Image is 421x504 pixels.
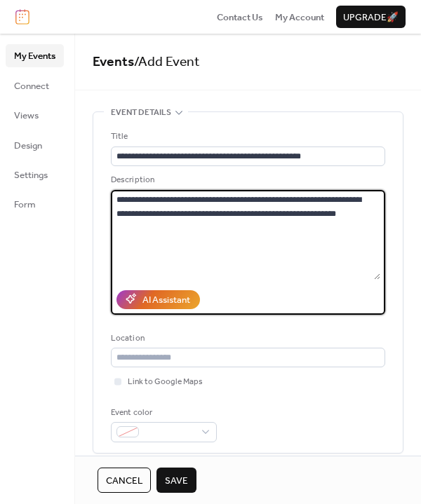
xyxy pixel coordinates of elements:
a: My Events [6,44,64,67]
span: Design [14,139,42,153]
span: Event details [111,106,171,120]
a: Design [6,134,64,156]
div: Event color [111,406,214,420]
a: Settings [6,163,64,186]
a: Events [93,49,134,75]
span: Settings [14,168,48,182]
div: Title [111,130,382,144]
span: Contact Us [217,11,263,25]
a: Contact Us [217,10,263,24]
button: Cancel [98,468,151,493]
a: My Account [275,10,324,24]
div: Location [111,332,382,346]
img: logo [15,9,29,25]
span: Cancel [106,474,142,488]
button: Save [156,468,196,493]
span: Views [14,109,39,123]
span: Save [165,474,188,488]
div: AI Assistant [142,293,190,307]
button: Upgrade🚀 [336,6,406,28]
a: Form [6,193,64,215]
span: Form [14,198,36,212]
span: Link to Google Maps [128,375,203,389]
a: Connect [6,74,64,97]
span: Connect [14,79,49,93]
a: Views [6,104,64,126]
span: / Add Event [134,49,200,75]
span: My Account [275,11,324,25]
button: AI Assistant [116,290,200,308]
div: Description [111,173,382,187]
span: My Events [14,49,55,63]
span: Upgrade 🚀 [343,11,399,25]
